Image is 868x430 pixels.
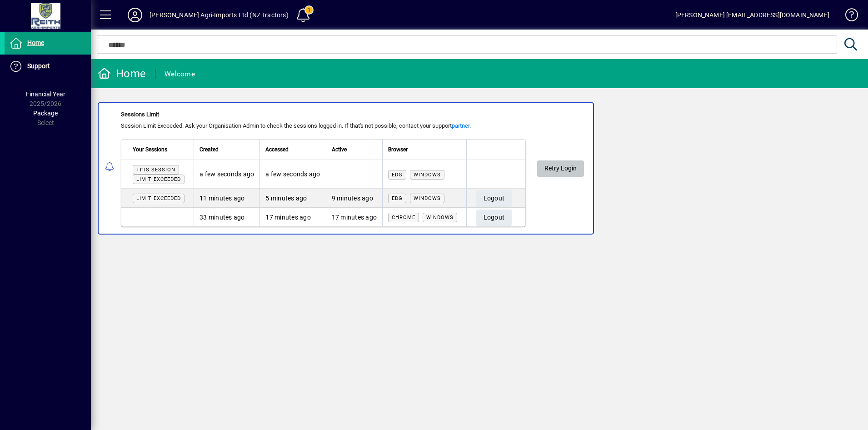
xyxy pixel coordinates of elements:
[392,195,403,201] span: Edg
[544,161,577,176] span: Retry Login
[326,189,383,208] td: 9 minutes ago
[414,172,441,178] span: Windows
[392,215,415,220] span: Chrome
[120,7,150,23] button: Profile
[265,145,289,155] span: Accessed
[194,189,259,208] td: 11 minutes ago
[150,8,289,22] div: [PERSON_NAME] Agri-Imports Ltd (NZ Tractors)
[414,195,441,201] span: Windows
[136,167,175,173] span: This session
[98,66,146,81] div: Home
[200,145,219,155] span: Created
[426,215,454,220] span: Windows
[484,191,505,206] span: Logout
[91,102,868,235] app-alert-notification-menu-item: Sessions Limit
[675,8,829,22] div: [PERSON_NAME] [EMAIL_ADDRESS][DOMAIN_NAME]
[26,90,65,98] span: Financial Year
[27,39,44,46] span: Home
[33,110,58,117] span: Package
[133,145,167,155] span: Your Sessions
[476,210,512,226] button: Logout
[27,62,50,70] span: Support
[121,121,526,130] div: Session Limit Exceeded. Ask your Organisation Admin to check the sessions logged in. If that's no...
[5,55,91,78] a: Support
[476,190,512,207] button: Logout
[165,67,195,81] div: Welcome
[838,2,857,31] a: Knowledge Base
[452,122,469,129] a: partner
[136,176,181,182] span: Limit exceeded
[484,210,505,225] span: Logout
[392,172,403,178] span: Edg
[537,160,584,177] button: Retry Login
[332,145,347,155] span: Active
[259,208,325,226] td: 17 minutes ago
[136,195,181,201] span: Limit exceeded
[194,160,259,189] td: a few seconds ago
[121,110,526,119] div: Sessions Limit
[259,160,325,189] td: a few seconds ago
[259,189,325,208] td: 5 minutes ago
[194,208,259,226] td: 33 minutes ago
[388,145,408,155] span: Browser
[326,208,383,226] td: 17 minutes ago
